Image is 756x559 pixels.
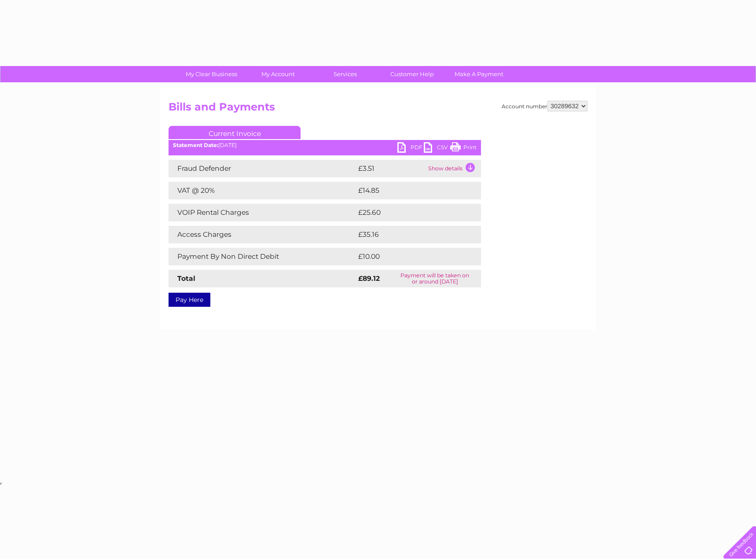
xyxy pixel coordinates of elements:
[376,66,448,82] a: Customer Help
[177,274,195,283] strong: Total
[242,66,315,82] a: My Account
[356,204,463,221] td: £25.60
[358,274,380,283] strong: £89.12
[424,142,450,155] a: CSV
[356,160,426,177] td: £3.51
[169,142,481,148] div: [DATE]
[389,270,481,287] td: Payment will be taken on or around [DATE]
[502,101,587,111] div: Account number
[443,66,515,82] a: Make A Payment
[169,160,356,177] td: Fraud Defender
[450,142,477,155] a: Print
[169,226,356,243] td: Access Charges
[356,248,463,265] td: £10.00
[169,248,356,265] td: Payment By Non Direct Debit
[426,160,481,177] td: Show details
[173,142,218,148] b: Statement Date:
[397,142,424,155] a: PDF
[169,101,587,118] h2: Bills and Payments
[356,226,462,243] td: £35.16
[309,66,382,82] a: Services
[169,204,356,221] td: VOIP Rental Charges
[169,182,356,199] td: VAT @ 20%
[356,182,462,199] td: £14.85
[169,293,210,307] a: Pay Here
[169,126,301,139] a: Current Invoice
[175,66,248,82] a: My Clear Business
